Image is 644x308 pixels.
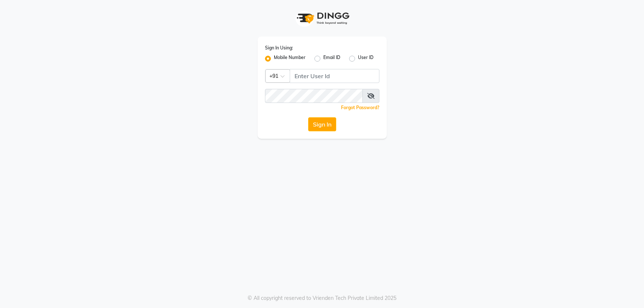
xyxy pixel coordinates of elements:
[265,89,363,103] input: Username
[274,54,306,63] label: Mobile Number
[341,105,379,110] a: Forgot Password?
[323,54,340,63] label: Email ID
[293,7,352,29] img: logo1.svg
[290,69,379,83] input: Username
[308,117,336,131] button: Sign In
[358,54,373,63] label: User ID
[265,45,293,51] label: Sign In Using:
